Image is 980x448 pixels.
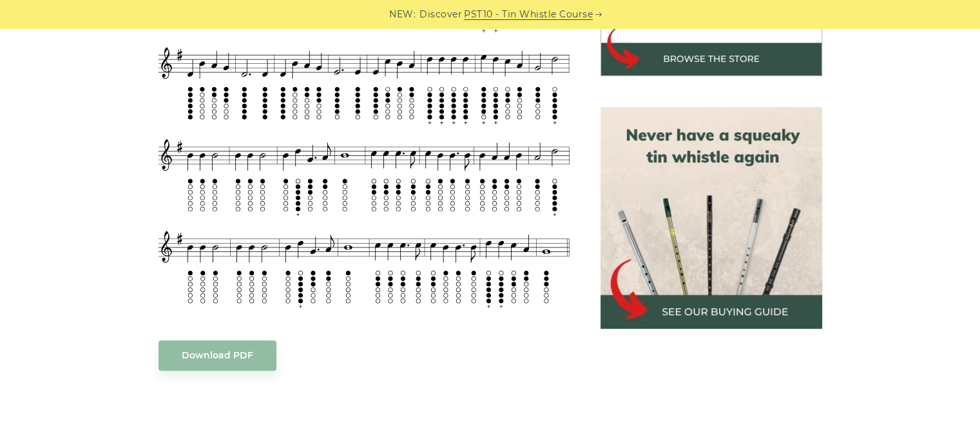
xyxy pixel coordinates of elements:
a: PST10 - Tin Whistle Course [464,7,593,22]
img: tin whistle buying guide [600,107,822,329]
span: NEW: [389,7,416,22]
span: Discover [419,7,462,22]
a: Download PDF [159,340,276,371]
